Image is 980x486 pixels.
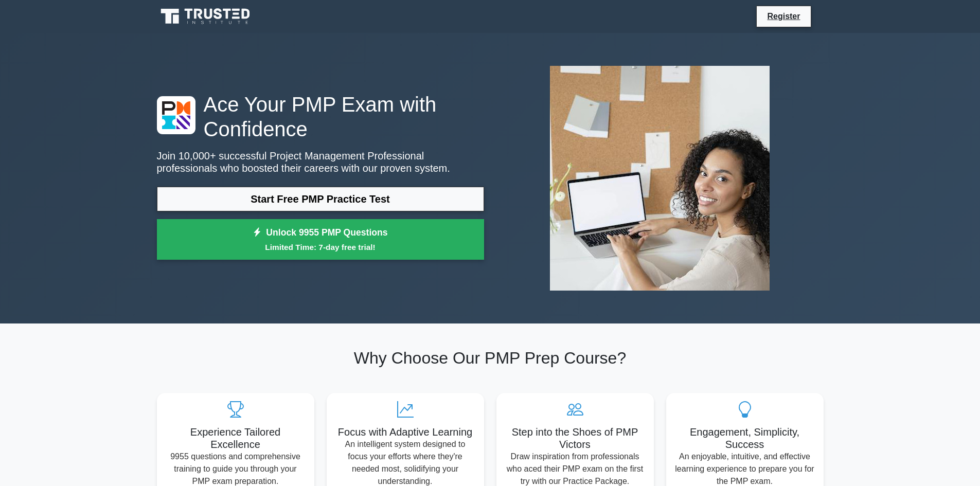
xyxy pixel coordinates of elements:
[157,219,484,260] a: Unlock 9955 PMP QuestionsLimited Time: 7-day free trial!
[505,426,646,451] h5: Step into the Shoes of PMP Victors
[157,348,824,368] h2: Why Choose Our PMP Prep Course?
[761,10,806,23] a: Register
[170,241,471,253] small: Limited Time: 7-day free trial!
[157,150,484,174] p: Join 10,000+ successful Project Management Professional professionals who boosted their careers w...
[157,187,484,211] a: Start Free PMP Practice Test
[674,426,815,451] h5: Engagement, Simplicity, Success
[157,92,484,141] h1: Ace Your PMP Exam with Confidence
[335,426,476,438] h5: Focus with Adaptive Learning
[165,426,306,451] h5: Experience Tailored Excellence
